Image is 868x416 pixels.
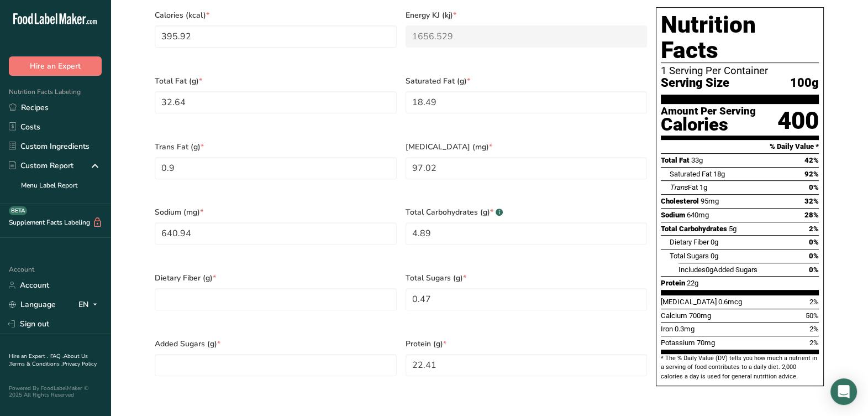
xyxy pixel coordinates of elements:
[804,170,819,178] span: 92%
[661,225,727,233] span: Total Carbohydrates
[406,206,648,218] span: Total Carbohydrates (g)
[729,225,737,233] span: 5g
[9,56,102,76] button: Hire an Expert
[678,266,757,274] span: Includes Added Sugars
[670,238,709,246] span: Dietary Fiber
[661,156,690,164] span: Total Fat
[155,9,397,21] span: Calories (kcal)
[687,279,698,287] span: 22g
[9,295,56,314] a: Language
[661,140,819,153] section: % Daily Value *
[804,211,819,219] span: 28%
[809,183,819,191] span: 0%
[661,12,819,63] h1: Nutrition Facts
[675,325,695,333] span: 0.3mg
[406,75,648,87] span: Saturated Fat (g)
[809,298,819,306] span: 2%
[661,106,756,117] div: Amount Per Serving
[155,338,397,350] span: Added Sugars (g)
[809,266,819,274] span: 0%
[661,339,695,347] span: Potassium
[155,206,397,218] span: Sodium (mg)
[661,298,717,306] span: [MEDICAL_DATA]
[809,339,819,347] span: 2%
[809,325,819,333] span: 2%
[155,272,397,284] span: Dietary Fiber (g)
[62,360,97,368] a: Privacy Policy
[50,352,64,360] a: FAQ .
[9,360,62,368] a: Terms & Conditions .
[406,141,648,153] span: [MEDICAL_DATA] (mg)
[9,160,73,171] div: Custom Report
[670,183,688,191] i: Trans
[804,197,819,205] span: 32%
[661,354,819,381] section: * The % Daily Value (DV) tells you how much a nutrient in a serving of food contributes to a dail...
[9,385,102,398] div: Powered By FoodLabelMaker © 2025 All Rights Reserved
[670,252,709,260] span: Total Sugars
[670,183,698,191] span: Fat
[661,279,685,287] span: Protein
[830,378,857,405] div: Open Intercom Messenger
[711,238,718,246] span: 0g
[406,272,648,284] span: Total Sugars (g)
[661,211,685,219] span: Sodium
[670,170,712,178] span: Saturated Fat
[661,197,699,205] span: Cholesterol
[809,238,819,246] span: 0%
[806,311,819,320] span: 50%
[9,206,27,215] div: BETA
[706,266,713,274] span: 0g
[9,352,88,368] a: About Us .
[790,76,819,90] span: 100g
[661,325,673,333] span: Iron
[661,311,687,320] span: Calcium
[687,211,709,219] span: 640mg
[699,183,707,191] span: 1g
[155,75,397,87] span: Total Fat (g)
[777,106,819,136] div: 400
[661,65,819,76] div: 1 Serving Per Container
[155,141,397,153] span: Trans Fat (g)
[718,298,742,306] span: 0.6mcg
[713,170,725,178] span: 18g
[804,156,819,164] span: 42%
[406,338,648,350] span: Protein (g)
[809,252,819,260] span: 0%
[9,352,48,360] a: Hire an Expert .
[701,197,719,205] span: 95mg
[78,298,102,311] div: EN
[661,76,729,90] span: Serving Size
[697,339,715,347] span: 70mg
[661,117,756,133] div: Calories
[689,311,711,320] span: 700mg
[711,252,718,260] span: 0g
[809,225,819,233] span: 2%
[691,156,703,164] span: 33g
[406,9,648,21] span: Energy KJ (kj)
